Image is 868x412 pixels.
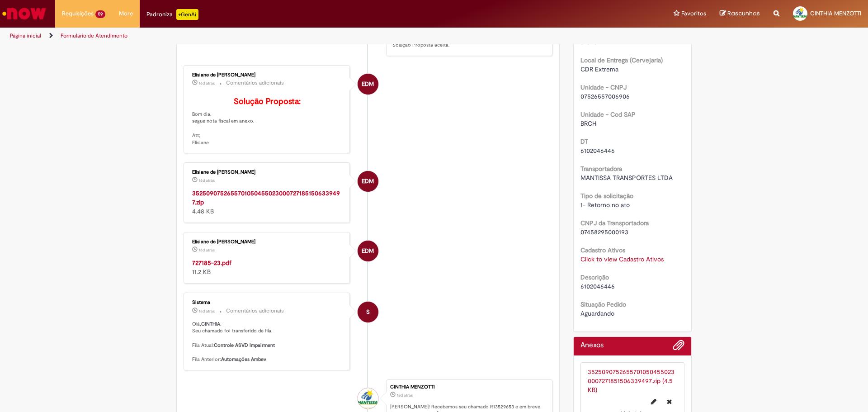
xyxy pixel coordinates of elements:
p: Bom dia, segue nota fiscal em anexo. Att; Elisiane [192,97,343,146]
b: Automações Ambev [221,356,266,363]
div: Elisiane de Moura Cardozo [358,171,378,192]
b: Solução Proposta: [234,96,301,107]
span: Rascunhos [727,9,760,18]
span: 07458295000193 [580,228,628,236]
span: 07526557006906 [580,92,630,100]
a: Click to view Cadastro Ativos [580,255,664,263]
span: EDM [362,73,374,95]
span: Aguardando [580,309,614,317]
time: 15/09/2025 08:14:54 [199,81,215,86]
span: 6102046446 [580,282,615,290]
div: Sistema [192,300,343,305]
b: Controle ASVD Impairment [214,342,275,349]
ul: Trilhas de página [7,28,572,44]
b: Unidade - CNPJ [580,83,627,91]
b: Descrição [580,273,609,281]
span: EDM [362,170,374,192]
div: Padroniza [146,9,198,20]
b: Cadastro Ativos [580,246,625,254]
div: Elisiane de Moura Cardozo [358,241,378,261]
div: 11.2 KB [192,258,343,276]
button: Editar nome de arquivo 35250907526557010504550230007271851506339497.zip [646,394,662,409]
span: More [119,9,133,18]
span: 18d atrás [397,393,413,398]
h2: Anexos [580,341,604,350]
span: 810401 [580,38,599,46]
time: 15/09/2025 08:14:46 [199,178,215,183]
div: System [358,302,378,322]
span: 1- Retorno no ato [580,201,630,209]
span: 16d atrás [199,81,215,86]
div: CINTHIA MENZOTTI [358,388,378,409]
b: Transportadora [580,165,622,173]
p: Olá, , Seu chamado foi transferido de fila. Fila Atual: Fila Anterior: [192,321,343,363]
span: 16d atrás [199,247,215,253]
span: MANTISSA TRANSPORTES LTDA [580,174,673,182]
span: S [366,301,370,323]
img: ServiceNow [1,5,47,23]
span: 6102046446 [580,147,615,155]
b: Local de Entrega (Cervejaria) [580,56,663,64]
button: Adicionar anexos [673,339,684,355]
span: 18d atrás [199,308,215,314]
span: EDM [362,240,374,262]
div: Elisiane de [PERSON_NAME] [192,239,343,245]
small: Comentários adicionais [226,307,284,315]
span: BRCH [580,119,596,128]
span: Favoritos [681,9,706,18]
b: Tipo de solicitação [580,192,633,200]
p: Solução Proposta aceita. [392,42,543,49]
button: Excluir 35250907526557010504550230007271851506339497.zip [661,394,677,409]
b: CNPJ da Transportadora [580,219,649,227]
b: CINTHIA [201,321,220,327]
span: Requisições [62,9,94,18]
span: 16d atrás [199,178,215,183]
time: 13/09/2025 12:21:42 [199,308,215,314]
div: 4.48 KB [192,189,343,216]
p: +GenAi [176,9,198,20]
b: DT [580,137,588,146]
span: CINTHIA MENZOTTI [810,9,861,17]
a: Formulário de Atendimento [61,32,127,39]
small: Comentários adicionais [226,79,284,87]
div: Elisiane de [PERSON_NAME] [192,72,343,78]
a: 35250907526557010504550230007271851506339497.zip [192,189,340,206]
a: 35250907526557010504550230007271851506339497.zip (4.5 KB) [588,368,675,394]
b: Unidade - Cod SAP [580,110,636,118]
a: 727185-23.pdf [192,259,231,267]
span: CDR Extrema [580,65,618,73]
b: Situação Pedido [580,300,626,308]
a: Rascunhos [720,9,760,18]
span: 59 [95,10,105,18]
div: CINTHIA MENZOTTI [390,384,547,390]
time: 15/09/2025 08:14:46 [199,247,215,253]
a: Página inicial [10,32,41,39]
div: Elisiane de Moura Cardozo [358,74,378,95]
div: Elisiane de [PERSON_NAME] [192,170,343,175]
time: 13/09/2025 12:21:39 [397,393,413,398]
